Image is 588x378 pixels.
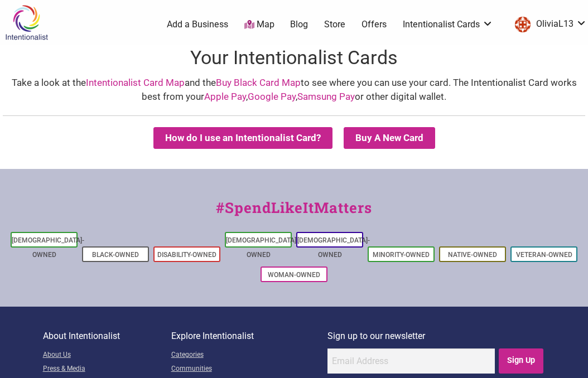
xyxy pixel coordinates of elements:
[171,329,327,343] p: Explore Intentionalist
[43,362,171,376] a: Press & Media
[448,251,497,259] a: Native-Owned
[43,329,171,343] p: About Intentionalist
[344,127,435,149] summary: Buy A New Card
[297,91,355,102] a: Samsung Pay
[43,348,171,362] a: About Us
[324,18,345,31] a: Store
[11,76,577,104] div: Take a look at the and the to see where you can use your card. The Intentionalist Card works best...
[327,348,495,374] input: Email Address
[92,251,139,259] a: Black-Owned
[516,251,572,259] a: Veteran-Owned
[153,127,332,149] button: How do I use an Intentionalist Card?
[327,329,546,343] p: Sign up to our newsletter
[171,362,327,376] a: Communities
[297,236,370,259] a: [DEMOGRAPHIC_DATA]-Owned
[167,18,228,31] a: Add a Business
[157,251,216,259] a: Disability-Owned
[216,77,301,88] a: Buy Black Card Map
[268,271,320,279] a: Woman-Owned
[204,91,246,102] a: Apple Pay
[12,236,84,259] a: [DEMOGRAPHIC_DATA]-Owned
[226,236,298,259] a: [DEMOGRAPHIC_DATA]-Owned
[362,18,387,31] a: Offers
[244,18,274,31] a: Map
[403,18,493,31] a: Intentionalist Cards
[171,348,327,362] a: Categories
[373,251,430,259] a: Minority-Owned
[248,91,296,102] a: Google Pay
[86,77,185,88] a: Intentionalist Card Map
[290,18,308,31] a: Blog
[499,348,544,374] input: Sign Up
[509,14,587,35] a: OliviaL13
